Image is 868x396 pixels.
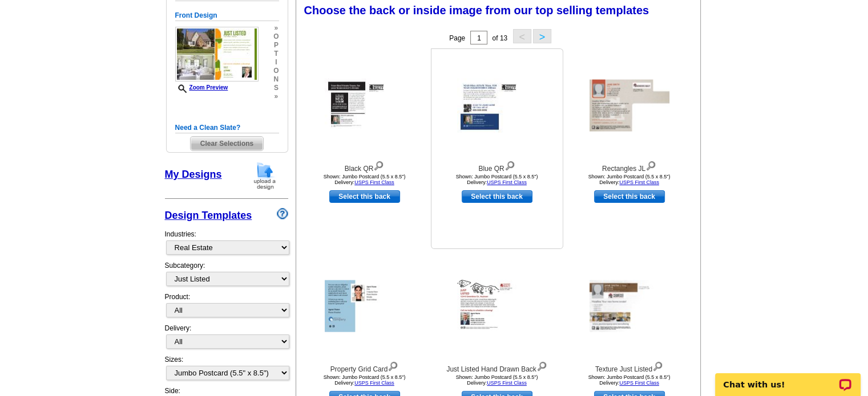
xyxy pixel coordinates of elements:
h5: Need a Clean Slate? [175,123,279,133]
div: Property Grid Card [302,359,427,374]
a: Design Templates [165,210,252,221]
img: Black QR [325,79,405,133]
div: Industries: [165,223,288,260]
a: USPS First Class [619,179,659,185]
a: USPS First Class [354,380,394,386]
img: design-wizard-help-icon.png [277,208,288,219]
img: Property Grid Card [325,280,405,332]
span: o [273,67,278,75]
div: Sizes: [165,354,288,386]
a: USPS First Class [619,380,659,386]
div: Texture Just Listed [567,359,692,374]
div: Subcategory: [165,260,288,292]
img: view design details [645,158,656,171]
img: view design details [652,359,663,371]
img: view design details [504,158,515,171]
iframe: LiveChat chat widget [708,360,868,396]
div: Shown: Jumbo Postcard (5.5 x 8.5") Delivery: [567,174,692,185]
img: upload-design [250,161,280,190]
span: Page [449,34,465,42]
a: use this design [462,190,532,203]
span: n [273,75,278,84]
img: Texture Just Listed [590,280,669,332]
span: o [273,32,278,41]
a: Zoom Preview [175,84,228,91]
button: < [513,29,531,43]
span: p [273,41,278,50]
div: Shown: Jumbo Postcard (5.5 x 8.5") Delivery: [434,374,560,386]
img: Blue QR [457,79,537,133]
a: USPS First Class [487,179,527,185]
img: view design details [387,359,398,371]
div: Black QR [302,158,427,174]
img: Rectangles JL [590,80,669,132]
span: t [273,50,278,58]
img: Just Listed Hand Drawn Back [457,280,537,332]
a: use this design [594,190,665,203]
div: Shown: Jumbo Postcard (5.5 x 8.5") Delivery: [567,374,692,386]
h5: Front Design [175,10,279,21]
div: Shown: Jumbo Postcard (5.5 x 8.5") Delivery: [302,174,427,185]
div: Rectangles JL [567,158,692,174]
span: s [273,84,278,92]
span: Clear Selections [191,137,263,150]
div: Product: [165,292,288,323]
div: Just Listed Hand Drawn Back [434,359,560,374]
span: i [273,58,278,67]
a: USPS First Class [354,179,394,185]
img: view design details [536,359,547,371]
a: My Designs [165,169,222,180]
span: » [273,92,278,101]
span: » [273,24,278,32]
a: use this design [329,190,400,203]
span: Choose the back or inside image from our top selling templates [304,4,649,17]
div: Blue QR [434,158,560,174]
div: Delivery: [165,323,288,354]
div: Shown: Jumbo Postcard (5.5 x 8.5") Delivery: [302,374,427,386]
span: of 13 [492,34,507,42]
img: view design details [373,158,384,171]
a: USPS First Class [487,380,527,386]
button: > [533,29,551,43]
div: Shown: Jumbo Postcard (5.5 x 8.5") Delivery: [434,174,560,185]
img: GENREPJF_Deco_2_Photo_All.jpg [175,27,259,81]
